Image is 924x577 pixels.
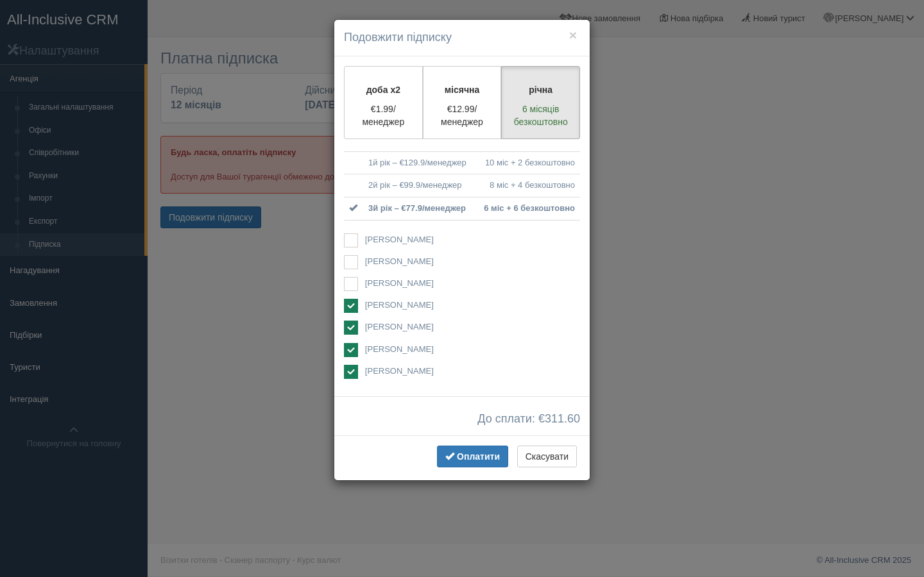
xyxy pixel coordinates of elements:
[431,103,493,128] p: €12.99/менеджер
[352,83,415,96] p: доба x2
[365,278,434,288] span: [PERSON_NAME]
[457,451,500,462] span: Оплатити
[365,366,434,376] span: [PERSON_NAME]
[363,151,475,174] td: 1й рік – €129.9/менеджер
[477,413,580,426] span: До сплати: €
[437,446,508,467] button: Оплатити
[509,103,572,128] p: 6 місяців безкоштовно
[475,197,580,220] td: 6 міс + 6 безкоштовно
[509,83,572,96] p: річна
[363,197,475,220] td: 3й рік – €77.9/менеджер
[365,256,434,266] span: [PERSON_NAME]
[365,322,434,331] span: [PERSON_NAME]
[365,235,434,244] span: [PERSON_NAME]
[365,300,434,310] span: [PERSON_NAME]
[569,28,577,42] button: ×
[363,174,475,197] td: 2й рік – €99.9/менеджер
[545,412,580,425] span: 311.60
[475,174,580,197] td: 8 міс + 4 безкоштовно
[431,83,493,96] p: місячна
[517,446,577,467] button: Скасувати
[344,29,580,46] h4: Подовжити підписку
[365,344,434,354] span: [PERSON_NAME]
[475,151,580,174] td: 10 міс + 2 безкоштовно
[352,103,415,128] p: €1.99/менеджер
